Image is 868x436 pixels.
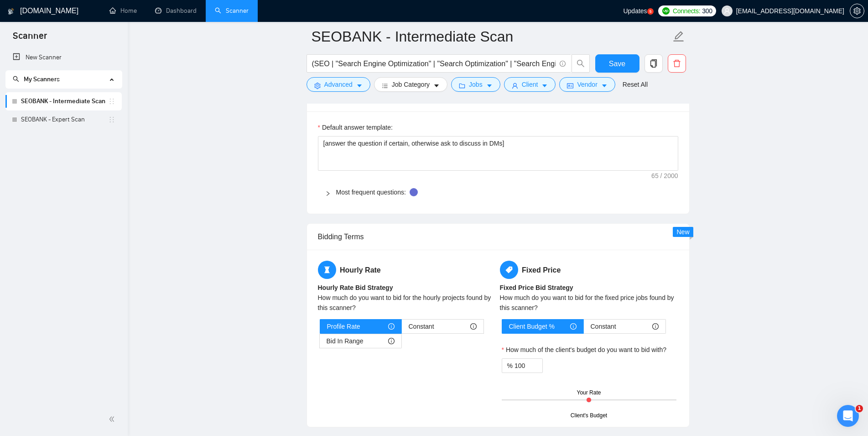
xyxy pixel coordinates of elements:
span: tag [500,261,518,279]
button: userClientcaret-down [504,77,556,92]
span: edit [673,31,685,42]
div: Most frequent questions: [318,182,678,203]
h5: Fixed Price [500,261,678,279]
span: holder [108,116,115,123]
h5: Hourly Rate [318,261,496,279]
span: setting [850,7,864,15]
input: Scanner name... [312,25,671,48]
span: 1 [856,405,863,412]
span: Connects: [673,6,700,16]
span: Vendor [577,79,597,89]
span: Save [609,58,625,69]
span: Constant [409,320,434,333]
button: idcardVendorcaret-down [559,77,615,92]
span: copy [645,59,662,68]
button: copy [645,54,663,73]
span: Profile Rate [327,320,360,333]
span: 300 [702,6,712,16]
span: Bid In Range [327,334,364,348]
span: up [535,360,541,366]
span: info-circle [560,61,566,67]
span: user [512,82,518,89]
div: How much do you want to bid for the hourly projects found by this scanner? [318,293,496,313]
a: SEOBANK - Expert Scan [21,110,108,129]
button: search [572,54,590,73]
li: SEOBANK - Expert Scan [5,110,122,129]
span: info-circle [388,338,395,344]
a: homeHome [109,7,137,15]
button: Save [595,54,639,73]
span: Increase Value [532,359,542,366]
button: delete [668,54,686,73]
a: dashboardDashboard [155,7,197,15]
label: Default answer template: [318,122,393,132]
span: caret-down [356,82,363,89]
button: folderJobscaret-down [451,77,500,92]
span: info-circle [570,323,577,330]
span: My Scanners [24,75,60,83]
img: upwork-logo.png [662,7,670,15]
span: caret-down [486,82,493,89]
span: caret-down [601,82,608,89]
span: user [724,8,730,14]
span: idcard [567,82,573,89]
span: hourglass [318,261,336,279]
span: info-circle [388,323,395,330]
b: Fixed Price Bid Strategy [500,284,573,291]
span: info-circle [652,323,659,330]
li: SEOBANK - Intermediate Scan [5,92,122,110]
span: Updates [623,7,647,15]
span: search [572,59,589,68]
span: New [676,228,689,236]
span: Scanner [5,29,54,48]
div: Client's Budget [571,411,607,420]
span: Jobs [469,79,483,89]
span: info-circle [470,323,477,330]
a: SEOBANK - Intermediate Scan [21,92,108,110]
li: New Scanner [5,48,122,67]
span: holder [108,98,115,105]
a: 5 [647,8,654,15]
b: Hourly Rate Bid Strategy [318,284,393,291]
iframe: Intercom live chat [837,405,859,427]
span: Client Budget % [509,320,555,333]
label: How much of the client's budget do you want to bid with? [502,345,667,355]
span: folder [459,82,465,89]
button: barsJob Categorycaret-down [374,77,447,92]
a: New Scanner [13,48,114,67]
span: delete [668,59,686,68]
div: Your Rate [577,389,601,397]
img: logo [8,4,14,19]
span: caret-down [433,82,440,89]
span: caret-down [541,82,548,89]
text: 5 [649,10,651,14]
span: Client [522,79,538,89]
input: Search Freelance Jobs... [312,58,556,69]
span: search [13,76,19,82]
a: Reset All [623,79,648,89]
span: My Scanners [13,75,60,83]
div: Bidding Terms [318,224,678,250]
div: How much do you want to bid for the fixed price jobs found by this scanner? [500,293,678,313]
a: setting [850,7,864,15]
a: Most frequent questions: [336,189,406,196]
span: Job Category [392,79,430,89]
span: setting [314,82,321,89]
span: down [535,367,541,372]
span: Decrease Value [532,366,542,373]
button: settingAdvancedcaret-down [307,77,370,92]
span: Constant [591,320,616,333]
span: Advanced [324,79,353,89]
a: searchScanner [215,7,249,15]
span: right [325,191,331,196]
input: How much of the client's budget do you want to bid with? [515,359,542,373]
button: setting [850,4,864,18]
span: double-left [109,415,118,424]
textarea: Default answer template: [318,136,678,171]
div: Tooltip anchor [410,188,418,196]
span: bars [382,82,388,89]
